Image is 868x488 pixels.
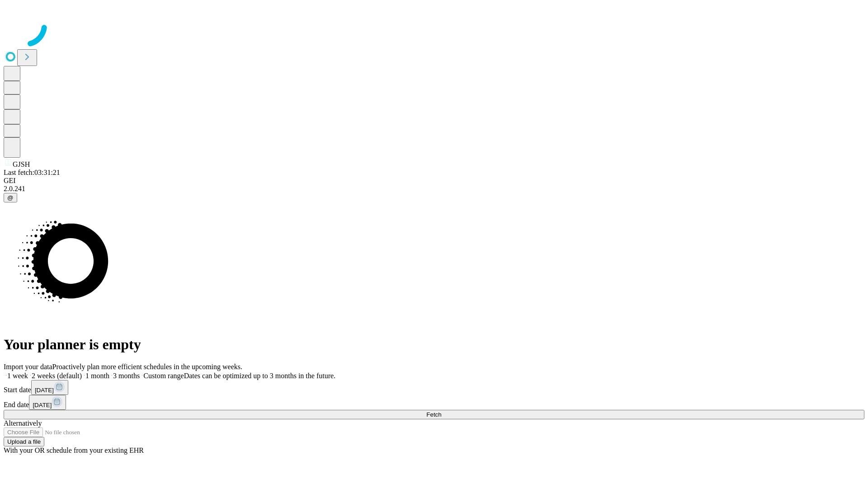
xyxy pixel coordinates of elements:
[4,446,144,454] span: With your OR schedule from your existing EHR
[4,185,864,193] div: 2.0.241
[33,402,52,408] span: [DATE]
[143,372,184,380] span: Custom range
[52,363,242,371] span: Proactively plan more efficient schedules in the upcoming weeks.
[4,419,42,427] span: Alternatively
[32,372,82,380] span: 2 weeks (default)
[29,395,66,410] button: [DATE]
[85,372,109,380] span: 1 month
[4,193,17,202] button: @
[4,336,864,353] h1: Your planner is empty
[4,363,52,371] span: Import your data
[4,410,864,419] button: Fetch
[7,372,28,380] span: 1 week
[4,169,60,176] span: Last fetch: 03:31:21
[4,380,864,395] div: Start date
[4,395,864,410] div: End date
[35,387,54,394] span: [DATE]
[426,411,441,418] span: Fetch
[184,372,335,380] span: Dates can be optimized up to 3 months in the future.
[31,380,68,395] button: [DATE]
[13,160,30,168] span: GJSH
[113,372,140,380] span: 3 months
[7,194,14,201] span: @
[4,437,44,446] button: Upload a file
[4,177,864,185] div: GEI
